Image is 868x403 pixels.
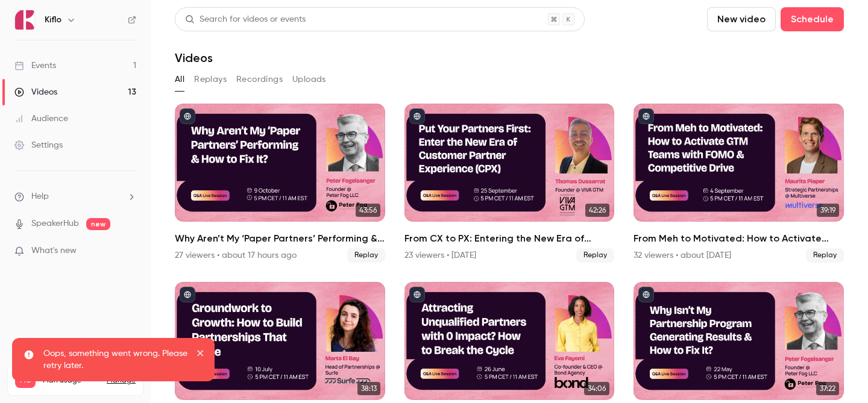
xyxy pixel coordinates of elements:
span: 39:19 [817,204,839,217]
div: Audience [14,113,68,125]
button: close [197,348,205,362]
span: 43:56 [356,204,380,217]
span: 34:06 [584,382,609,395]
h2: From Meh to Motivated: How to Activate GTM Teams with FOMO & Competitive Drive [634,231,844,246]
div: Search for videos or events [185,13,306,26]
section: Videos [175,7,844,396]
button: published [180,287,195,302]
div: Videos [14,86,57,98]
div: 27 viewers • about 17 hours ago [175,249,297,261]
a: 43:56Why Aren’t My ‘Paper Partners’ Performing & How to Fix It?27 viewers • about 17 hours agoReplay [175,104,385,263]
span: What's new [31,245,77,257]
button: Schedule [781,7,844,31]
iframe: Noticeable Trigger [122,246,136,257]
button: published [180,108,195,124]
button: published [409,287,425,302]
h2: Why Aren’t My ‘Paper Partners’ Performing & How to Fix It? [175,231,385,246]
button: published [409,108,425,124]
span: Replay [347,248,385,263]
li: From Meh to Motivated: How to Activate GTM Teams with FOMO & Competitive Drive [634,104,844,263]
button: published [638,108,654,124]
img: Kiflo [15,10,34,30]
button: published [638,287,654,302]
button: Replays [194,70,227,89]
button: All [175,70,184,89]
button: Recordings [236,70,283,89]
span: 37:22 [816,382,839,395]
span: Replay [576,248,614,263]
h6: Kiflo [45,14,61,26]
div: Events [14,60,56,72]
span: 42:26 [585,204,609,217]
button: Uploads [292,70,326,89]
span: 38:13 [357,382,380,395]
div: Settings [14,139,63,151]
h1: Videos [175,51,213,65]
button: New video [707,7,776,31]
h2: From CX to PX: Entering the New Era of Partner Experience [404,231,615,246]
div: 23 viewers • [DATE] [404,249,476,261]
li: help-dropdown-opener [14,190,136,203]
div: 32 viewers • about [DATE] [634,249,731,261]
a: 42:26From CX to PX: Entering the New Era of Partner Experience23 viewers • [DATE]Replay [404,104,615,263]
p: Oops, something went wrong. Please retry later. [43,348,188,372]
a: 39:19From Meh to Motivated: How to Activate GTM Teams with FOMO & Competitive Drive32 viewers • a... [634,104,844,263]
li: Why Aren’t My ‘Paper Partners’ Performing & How to Fix It? [175,104,385,263]
li: From CX to PX: Entering the New Era of Partner Experience [404,104,615,263]
span: Help [31,190,49,203]
a: SpeakerHub [31,217,79,230]
span: new [86,218,110,230]
span: Replay [806,248,844,263]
